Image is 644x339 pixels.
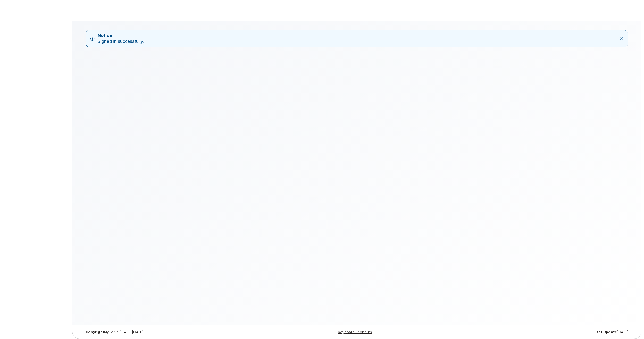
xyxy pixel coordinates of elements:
a: Keyboard Shortcuts [338,330,372,334]
strong: Notice [98,33,144,39]
strong: Copyright [86,330,104,334]
div: [DATE] [448,330,632,334]
strong: Last Update [594,330,617,334]
div: Signed in successfully. [98,33,144,45]
div: MyServe [DATE]–[DATE] [82,330,265,334]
